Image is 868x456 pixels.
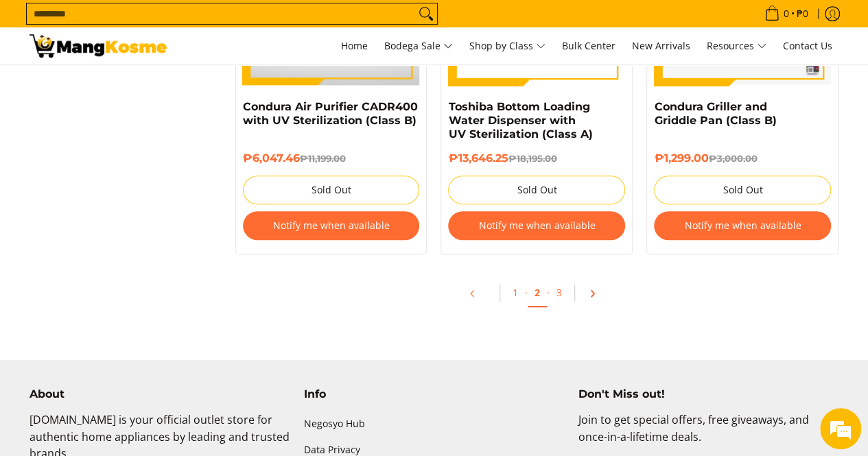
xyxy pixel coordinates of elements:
a: Condura Air Purifier CADR400 with UV Sterilization (Class B) [243,100,418,127]
a: Bodega Sale [377,27,460,64]
button: Sold Out [243,176,420,204]
span: Contact Us [783,39,832,52]
del: ₱18,195.00 [508,153,556,164]
button: Notify me when available [243,211,420,240]
h4: About [30,387,290,401]
a: Negosyo Hub [304,411,565,437]
del: ₱11,199.00 [300,153,346,164]
button: Sold Out [654,176,831,204]
span: We're online! [80,139,189,278]
button: Search [415,3,437,24]
a: Condura Griller and Griddle Pan (Class B) [654,100,776,127]
nav: Main Menu [180,27,839,64]
span: 0 [782,9,791,19]
span: Home [341,39,368,52]
a: Contact Us [776,27,839,64]
a: Bulk Center [555,27,622,64]
h6: ₱1,299.00 [654,152,831,165]
a: Resources [700,27,773,64]
span: ₱0 [795,9,810,19]
button: Notify me when available [448,211,625,240]
img: Small Appliances l Mang Kosme: Home Appliances Warehouse Sale | Page 2 [30,34,167,58]
h6: ₱6,047.46 [243,152,420,165]
ul: Pagination [228,275,846,319]
a: New Arrivals [625,27,697,64]
span: Resources [707,38,766,55]
h4: Info [304,387,565,401]
a: 3 [550,279,569,306]
a: Home [334,27,375,64]
button: Sold Out [448,176,625,204]
div: Minimize live chat window [225,7,258,40]
button: Notify me when available [654,211,831,240]
del: ₱3,000.00 [708,153,757,164]
a: Toshiba Bottom Loading Water Dispenser with UV Sterilization (Class A) [448,100,592,141]
span: · [525,286,528,299]
span: · [547,286,550,299]
span: New Arrivals [632,39,690,52]
a: 2 [528,279,547,307]
span: Shop by Class [469,38,546,55]
a: 1 [506,279,525,306]
span: • [760,6,812,21]
span: Bulk Center [562,39,615,52]
div: Chat with us now [71,77,231,95]
h4: Don't Miss out! [578,387,838,401]
h6: ₱13,646.25 [448,152,625,165]
textarea: Type your message and hit 'Enter' [7,307,261,355]
a: Shop by Class [462,27,552,64]
span: Bodega Sale [384,38,453,55]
